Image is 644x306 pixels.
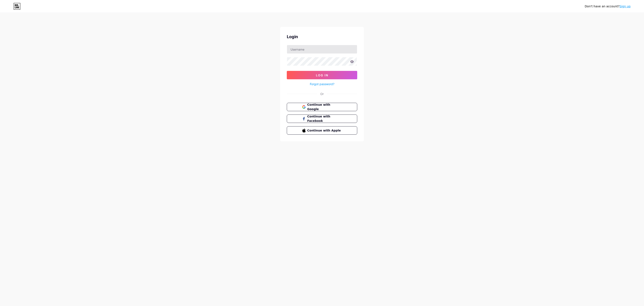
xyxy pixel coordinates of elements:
button: Log In [287,71,357,79]
div: Login [287,34,357,40]
button: Continue with Google [287,103,357,111]
div: Don't have an account? [585,4,631,9]
span: Continue with Google [307,103,342,111]
span: Continue with Facebook [307,114,342,123]
button: Continue with Facebook [287,115,357,123]
button: Continue with Apple [287,126,357,135]
input: Username [287,45,357,53]
span: Log In [316,73,328,77]
a: Forgot password? [310,82,334,86]
a: Sign up [619,5,631,8]
div: Or [320,92,324,96]
span: Continue with Apple [307,128,342,133]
